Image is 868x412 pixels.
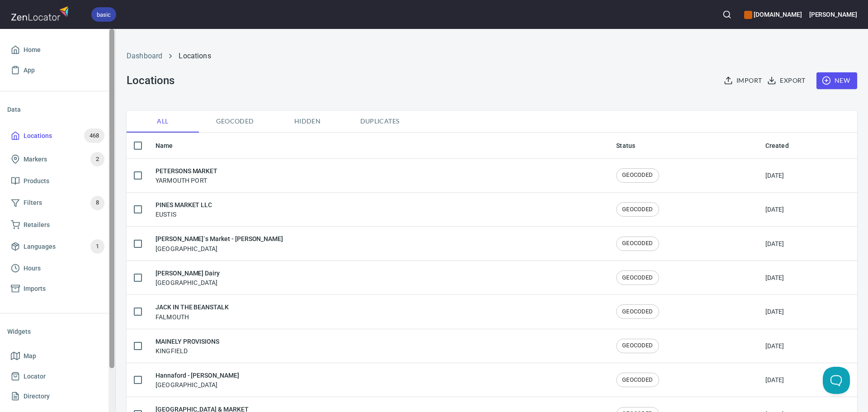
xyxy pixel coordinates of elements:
[765,341,784,350] div: [DATE]
[148,133,609,159] th: Name
[24,65,35,76] span: App
[722,72,765,89] button: Import
[24,219,50,231] span: Retailers
[7,99,108,120] li: Data
[156,166,217,176] h6: PETERSONS MARKET
[90,242,104,252] span: 1
[179,52,211,60] a: Locations
[7,235,108,258] a: Languages1
[7,60,108,81] a: App
[127,52,162,60] a: Dashboard
[204,116,266,127] span: Geocoded
[617,341,658,350] span: GEOCODED
[156,268,220,278] h6: [PERSON_NAME] Dairy
[744,9,802,19] h6: [DOMAIN_NAME]
[156,200,212,219] div: EUSTIS
[24,350,36,362] span: Map
[156,370,239,389] div: [GEOGRAPHIC_DATA]
[617,308,658,316] span: GEOCODED
[24,44,41,56] span: Home
[7,279,108,299] a: Imports
[816,72,857,89] button: New
[24,241,56,252] span: Languages
[824,75,850,86] span: New
[84,131,104,141] span: 468
[744,11,752,19] button: color-CE600E
[617,171,658,180] span: GEOCODED
[24,197,42,208] span: Filters
[717,5,737,24] button: Search
[90,198,104,208] span: 8
[156,370,239,380] h6: Hannaford - [PERSON_NAME]
[127,74,174,87] h3: Locations
[765,239,784,248] div: [DATE]
[156,200,212,210] h6: PINES MARKET LLC
[24,283,46,294] span: Imports
[765,205,784,214] div: [DATE]
[90,154,104,165] span: 2
[7,191,108,215] a: Filters8
[24,175,49,187] span: Products
[7,386,108,407] a: Directory
[726,75,762,86] span: Import
[91,7,116,22] div: basic
[132,116,193,127] span: All
[765,273,784,282] div: [DATE]
[809,9,857,19] h6: [PERSON_NAME]
[24,391,50,402] span: Directory
[156,234,283,244] h6: [PERSON_NAME]`s Market - [PERSON_NAME]
[765,171,784,180] div: [DATE]
[127,51,857,62] nav: breadcrumb
[24,263,41,274] span: Hours
[7,366,108,387] a: Locator
[156,336,219,346] h6: MAINELY PROVISIONS
[7,40,108,60] a: Home
[156,302,229,321] div: FALMOUTH
[765,307,784,316] div: [DATE]
[744,5,802,24] div: Manage your apps
[156,268,220,287] div: [GEOGRAPHIC_DATA]
[91,10,116,19] span: basic
[823,367,850,394] iframe: Help Scout Beacon - Open
[7,124,108,147] a: Locations468
[156,166,217,185] div: YARMOUTH PORT
[617,205,658,214] span: GEOCODED
[758,133,857,159] th: Created
[7,215,108,235] a: Retailers
[609,133,758,159] th: Status
[277,116,338,127] span: Hidden
[769,75,805,86] span: Export
[7,258,108,279] a: Hours
[7,147,108,171] a: Markers2
[156,234,283,253] div: [GEOGRAPHIC_DATA]
[156,336,219,355] div: KINGFIELD
[24,371,46,382] span: Locator
[7,321,108,342] li: Widgets
[11,4,71,23] img: zenlocator
[7,171,108,191] a: Products
[765,72,809,89] button: Export
[24,154,47,165] span: Markers
[809,5,857,24] button: [PERSON_NAME]
[617,376,658,384] span: GEOCODED
[765,375,784,384] div: [DATE]
[349,116,410,127] span: Duplicates
[156,302,229,312] h6: JACK IN THE BEANSTALK
[617,274,658,282] span: GEOCODED
[7,346,108,366] a: Map
[617,239,658,248] span: GEOCODED
[24,130,52,142] span: Locations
